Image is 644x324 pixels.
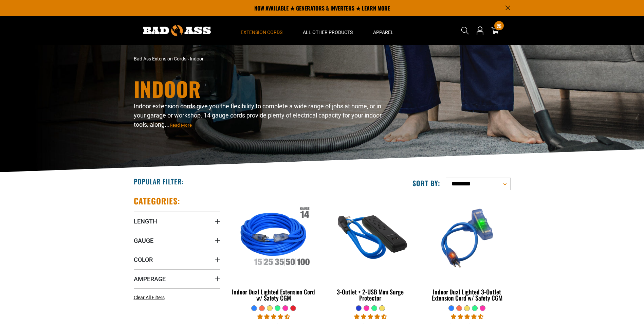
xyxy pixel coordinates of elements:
[303,29,353,35] span: All Other Products
[373,29,393,35] span: Apparel
[363,16,404,45] summary: Apparel
[134,250,220,269] summary: Color
[134,78,382,99] h1: Indoor
[460,25,471,36] summary: Search
[134,294,167,301] a: Clear All Filters
[134,103,382,128] span: Indoor extension cords give you the flexibility to complete a wide range of jobs at home, or in y...
[257,313,290,320] span: 4.40 stars
[424,196,510,305] a: blue Indoor Dual Lighted 3-Outlet Extension Cord w/ Safety CGM
[327,289,413,301] div: 3-Outlet + 2-USB Mini Surge Protector
[241,29,282,35] span: Extension Cords
[134,55,382,62] nav: breadcrumbs
[231,196,317,305] a: Indoor Dual Lighted Extension Cord w/ Safety CGM Indoor Dual Lighted Extension Cord w/ Safety CGM
[134,295,165,300] span: Clear All Filters
[134,275,166,283] span: Amperage
[134,56,186,61] a: Bad Ass Extension Cords
[354,313,387,320] span: 4.36 stars
[190,56,204,61] span: Indoor
[231,16,293,45] summary: Extension Cords
[424,199,510,277] img: blue
[170,123,192,128] span: Read More
[134,196,181,206] h2: Categories:
[327,196,413,305] a: blue 3-Outlet + 2-USB Mini Surge Protector
[328,199,413,277] img: blue
[293,16,363,45] summary: All Other Products
[497,23,501,29] span: 25
[231,199,316,277] img: Indoor Dual Lighted Extension Cord w/ Safety CGM
[424,289,510,301] div: Indoor Dual Lighted 3-Outlet Extension Cord w/ Safety CGM
[451,313,483,320] span: 4.33 stars
[143,25,211,36] img: Bad Ass Extension Cords
[134,231,220,250] summary: Gauge
[134,256,153,264] span: Color
[134,269,220,288] summary: Amperage
[134,217,157,225] span: Length
[187,56,189,61] span: ›
[231,289,317,301] div: Indoor Dual Lighted Extension Cord w/ Safety CGM
[134,237,153,245] span: Gauge
[134,177,184,186] h2: Popular Filter:
[412,179,440,187] label: Sort by:
[134,212,220,231] summary: Length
